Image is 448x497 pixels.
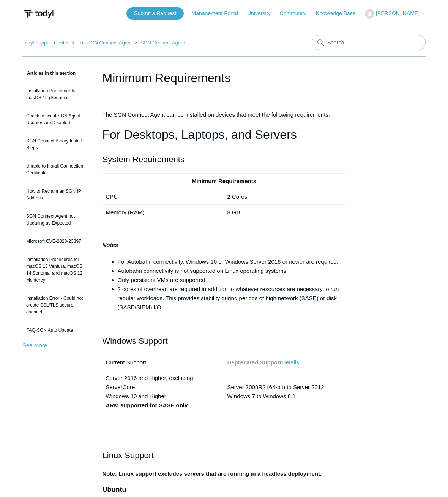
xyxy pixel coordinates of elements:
[140,40,185,46] a: SGN Connect Agent
[22,252,91,287] a: Installation Procedures for macOS 13 Ventura, macOS 14 Sonoma, and macOS 12 Monterey
[22,342,47,348] a: See more
[103,69,346,87] h1: Minimum Requirements
[103,470,322,477] strong: Note: Linux support excludes servers that are running in a headless deployment.
[247,9,278,17] a: University
[282,359,299,366] a: Details
[22,71,76,76] span: Articles in this section
[316,9,363,17] a: Knowledge Base
[22,109,91,130] a: Check to see if SGN Agent Updates are Disabled
[118,285,346,312] li: 2 cores of overhead are required in addition to whatever resources are necessary to run regular w...
[376,10,420,16] span: [PERSON_NAME]
[22,234,91,248] a: Microsoft CVE-2023-23397
[103,204,224,220] td: Memory (RAM)
[103,242,118,248] strong: Notes
[70,40,133,46] li: The SGN Connect Agent
[22,40,69,46] a: Todyl Support Center
[227,359,281,366] strong: Deprecated Support
[103,155,185,164] span: System Requirements
[224,189,345,204] td: 2 Cores
[22,84,91,105] a: Installation Procedure for macOS 15 (Sequoia)
[77,40,132,46] a: The SGN Connect Agent
[118,266,346,275] li: Autobahn connectivity is not supported on Linux operating systems.
[365,9,426,19] button: [PERSON_NAME]
[133,40,185,46] li: SGN Connect Agent
[312,35,426,50] input: Search
[224,370,345,413] td: Server 2008R2 (64-bit) to Server 2012 Windows 7 to Windows 8.1
[103,189,224,204] td: CPU
[22,323,91,337] a: FAQ-SGN Auto Update
[280,9,314,17] a: Community
[103,355,224,370] td: Current Support
[106,402,188,408] strong: ARM supported for SASE only
[103,451,154,460] span: Linux Support
[192,178,256,184] strong: Minimum Requirements
[224,204,345,220] td: 8 GB
[22,7,55,21] img: Todyl Support Center Help Center home page
[118,275,346,285] li: Only persistent VMs are supported.
[126,7,184,20] a: Submit a Request
[192,9,246,17] a: Management Portal
[118,257,346,266] li: For Autobahn connectivity, Windows 10 or Windows Server 2016 or newer are required.
[103,336,168,346] span: Windows Support
[103,370,224,413] td: Server 2016 and Higher, excluding ServerCore Windows 10 and Higher
[22,184,91,205] a: How to Reclaim an SGN IP Address
[22,209,91,230] a: SGN Connect Agent not Updating as Expected
[103,128,297,141] span: For Desktops, Laptops, and Servers
[103,486,126,493] span: Ubuntu
[22,291,91,319] a: Installation Error - Could not create SSL/TLS secure channel
[103,111,330,118] span: The SGN Connect Agent can be installed on devices that meet the following requirements:
[22,40,70,46] li: Todyl Support Center
[22,159,91,180] a: Unable to Install Connection Certificate
[22,134,91,155] a: SGN Connect Binary Install Steps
